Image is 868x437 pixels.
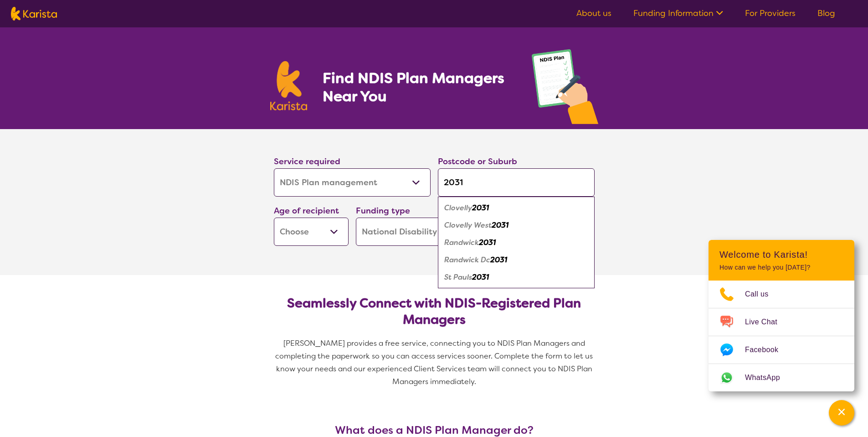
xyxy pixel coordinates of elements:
[817,8,835,19] a: Blog
[745,371,791,385] span: WhatsApp
[576,8,611,19] a: About us
[709,364,854,391] a: Web link opens in a new tab.
[745,8,796,19] a: For Providers
[270,424,598,437] h3: What does a NDIS Plan Manager do?
[274,156,340,167] label: Service required
[442,199,590,217] div: Clovelly 2031
[444,238,479,247] em: Randwick
[356,205,410,216] label: Funding type
[719,264,843,271] p: How can we help you [DATE]?
[633,8,723,19] a: Funding Information
[442,234,590,251] div: Randwick 2031
[745,287,780,301] span: Call us
[438,156,517,167] label: Postcode or Suburb
[472,272,489,282] em: 2031
[442,251,590,269] div: Randwick Dc 2031
[444,203,472,213] em: Clovelly
[532,49,598,129] img: plan-management
[444,220,492,230] em: Clovelly West
[719,249,843,260] h2: Welcome to Karista!
[323,69,513,105] h1: Find NDIS Plan Managers Near You
[281,295,587,328] h2: Seamlessly Connect with NDIS-Registered Plan Managers
[745,343,789,357] span: Facebook
[444,272,472,282] em: St Pauls
[444,255,490,265] em: Randwick Dc
[492,220,508,230] em: 2031
[11,7,57,21] img: Karista logo
[745,315,788,329] span: Live Chat
[438,168,595,197] input: Type
[275,338,595,386] span: [PERSON_NAME] provides a free service, connecting you to NDIS Plan Managers and completing the pa...
[709,240,854,391] div: Channel Menu
[442,269,590,286] div: St Pauls 2031
[479,238,496,247] em: 2031
[490,255,507,265] em: 2031
[270,61,308,110] img: Karista logo
[829,400,854,426] button: Channel Menu
[442,217,590,234] div: Clovelly West 2031
[274,205,339,216] label: Age of recipient
[472,203,489,213] em: 2031
[709,281,854,391] ul: Choose channel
